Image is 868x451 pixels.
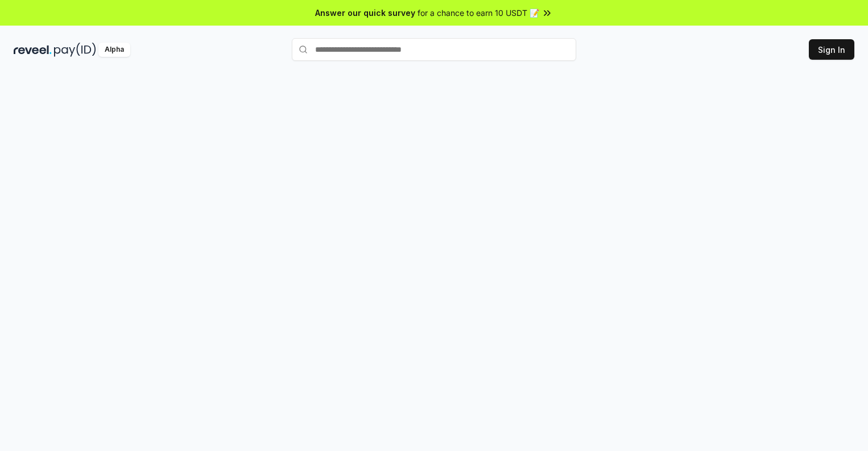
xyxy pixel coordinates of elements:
[809,39,854,60] button: Sign In
[14,43,52,57] img: reveel_dark
[315,7,415,19] span: Answer our quick survey
[418,7,539,19] span: for a chance to earn 10 USDT 📝
[54,43,96,57] img: pay_id
[98,43,130,57] div: Alpha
